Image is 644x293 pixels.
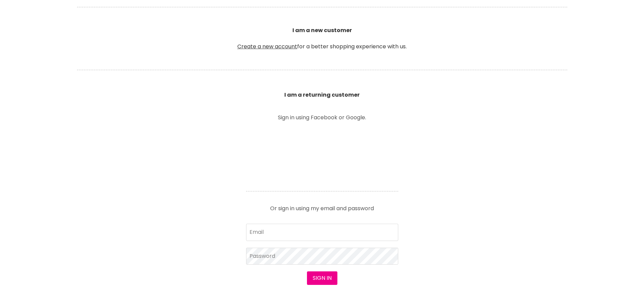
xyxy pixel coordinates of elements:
[292,26,352,34] b: I am a new customer
[77,10,567,67] p: for a better shopping experience with us.
[307,271,337,285] button: Sign in
[284,91,360,99] b: I am a returning customer
[246,130,398,180] iframe: Social Login Buttons
[237,43,297,50] a: Create a new account
[246,200,398,211] p: Or sign in using my email and password
[246,115,398,120] p: Sign in using Facebook or Google.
